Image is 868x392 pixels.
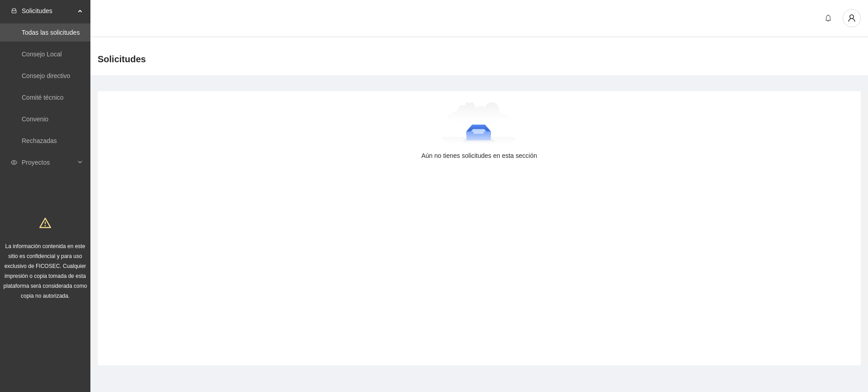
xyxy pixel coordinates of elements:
[39,217,51,229] span: warning
[22,2,75,20] span: Solicitudes
[843,14,860,22] span: user
[843,9,861,27] button: user
[4,243,87,299] span: La información contenida en este sitio es confidencial y para uso exclusivo de FICOSEC. Cualquier...
[11,159,17,166] span: eye
[22,115,48,123] a: Convenio
[98,52,146,66] span: Solicitudes
[821,11,835,25] button: bell
[22,29,80,36] a: Todas las solicitudes
[22,153,75,171] span: Proyectos
[22,51,62,58] a: Consejo Local
[443,102,516,147] img: Aún no tienes solicitudes en esta sección
[22,72,70,79] a: Consejo directivo
[112,151,846,161] div: Aún no tienes solicitudes en esta sección
[22,137,57,144] a: Rechazadas
[11,8,17,14] span: inbox
[821,14,835,22] span: bell
[22,94,64,101] a: Comité técnico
